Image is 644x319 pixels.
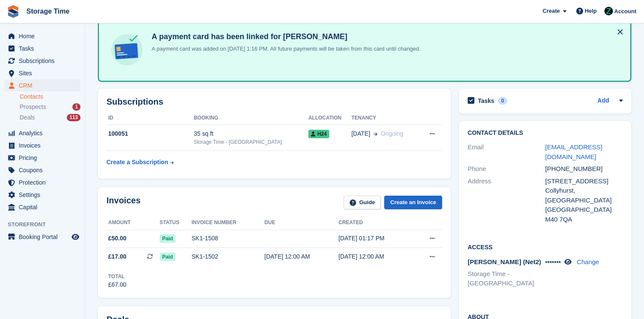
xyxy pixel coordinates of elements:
a: menu [4,231,80,243]
div: [GEOGRAPHIC_DATA] [545,205,623,215]
div: Total [108,273,126,280]
div: [DATE] 12:00 AM [339,252,413,261]
span: [PERSON_NAME] (Net2) [468,258,541,265]
a: menu [4,43,80,54]
th: Amount [106,216,160,230]
a: Add [598,96,609,106]
th: Created [339,216,413,230]
h2: Invoices [106,196,141,210]
span: Capital [19,201,70,213]
a: Guide [344,196,381,210]
a: menu [4,201,80,213]
img: Zain Sarwar [604,7,613,15]
img: stora-icon-8386f47178a22dfd0bd8f6a31ec36ba5ce8667c1dd55bd0f319d3a0aa187defe.svg [7,5,20,18]
p: A payment card was added on [DATE] 1:16 PM. All future payments will be taken from this card unti... [148,45,420,53]
div: 1 [72,103,80,111]
h2: Contact Details [468,130,623,137]
a: menu [4,55,80,67]
a: menu [4,67,80,79]
span: £17.00 [108,252,126,261]
span: Invoices [19,140,70,151]
span: Subscriptions [19,55,70,67]
div: Address [468,177,545,225]
span: £50.00 [108,234,126,243]
div: 35 sq ft [194,129,308,138]
th: Booking [194,111,308,125]
div: SK1-1502 [192,252,264,261]
div: 100051 [106,129,194,138]
span: [DATE] [351,129,370,138]
span: Help [585,7,597,15]
div: Create a Subscription [106,158,168,167]
span: Settings [19,189,70,201]
a: Contacts [20,93,80,101]
th: ID [106,111,194,125]
div: 0 [498,97,508,105]
span: Paid [160,253,175,261]
span: Account [614,7,636,16]
th: Status [160,216,192,230]
th: Due [264,216,339,230]
th: Allocation [308,111,351,125]
span: Ongoing [381,130,403,137]
span: Create [543,7,560,15]
span: Protection [19,177,70,188]
a: [EMAIL_ADDRESS][DOMAIN_NAME] [545,143,602,160]
span: Tasks [19,43,70,54]
a: menu [4,127,80,139]
span: Storefront [8,220,85,229]
span: CRM [19,80,70,91]
div: Collyhurst, [GEOGRAPHIC_DATA] [545,186,623,205]
h2: Access [468,242,623,251]
a: menu [4,152,80,164]
span: Booking Portal [19,231,70,243]
div: 113 [67,114,80,121]
div: [STREET_ADDRESS] [545,177,623,186]
div: [DATE] 12:00 AM [264,252,339,261]
span: Coupons [19,164,70,176]
li: Storage Time - [GEOGRAPHIC_DATA] [468,269,545,288]
a: Storage Time [23,4,73,18]
a: menu [4,177,80,188]
div: [PHONE_NUMBER] [545,164,623,174]
img: card-linked-ebf98d0992dc2aeb22e95c0e3c79077019eb2392cfd83c6a337811c24bc77127.svg [109,32,145,68]
div: M40 7QA [545,215,623,225]
span: Pricing [19,152,70,164]
span: Paid [160,234,175,243]
a: Deals 113 [20,113,80,122]
span: Prospects [20,103,46,111]
span: Deals [20,114,35,122]
span: H24 [308,130,329,138]
a: Create an Invoice [384,196,442,210]
div: SK1-1508 [192,234,264,243]
h2: Subscriptions [106,97,442,107]
span: Analytics [19,127,70,139]
h2: Tasks [478,97,494,105]
a: Create a Subscription [106,154,174,170]
div: Email [468,142,545,162]
th: Tenancy [351,111,419,125]
span: ••••••• [545,258,561,265]
th: Invoice number [192,216,264,230]
div: Storage Time - [GEOGRAPHIC_DATA] [194,138,308,146]
a: Prospects 1 [20,103,80,111]
span: Home [19,30,70,42]
a: menu [4,164,80,176]
h4: A payment card has been linked for [PERSON_NAME] [148,32,420,42]
a: Change [577,258,599,265]
div: £67.00 [108,280,126,289]
a: menu [4,30,80,42]
a: menu [4,140,80,151]
div: [DATE] 01:17 PM [339,234,413,243]
span: Sites [19,67,70,79]
a: Preview store [70,232,80,242]
a: menu [4,80,80,91]
a: menu [4,189,80,201]
div: Phone [468,164,545,174]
